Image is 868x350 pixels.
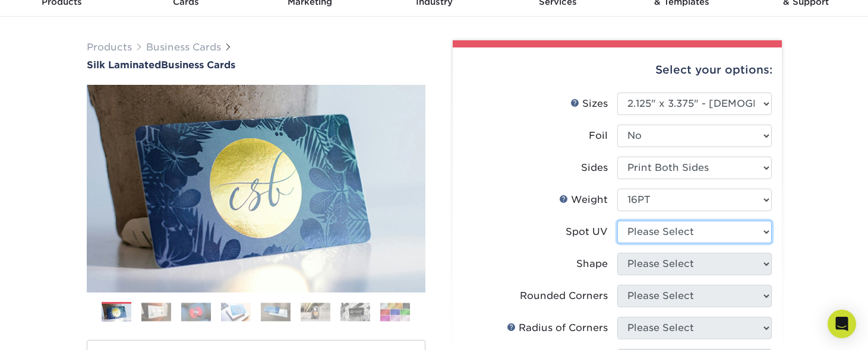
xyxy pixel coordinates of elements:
img: Business Cards 07 [340,303,370,321]
div: Weight [559,193,608,207]
div: Foil [589,129,608,143]
h1: Business Cards [87,59,425,71]
div: Open Intercom Messenger [828,310,856,338]
img: Business Cards 06 [301,303,330,321]
a: Silk LaminatedBusiness Cards [87,59,425,71]
img: Business Cards 04 [221,303,251,321]
img: Business Cards 01 [102,298,131,327]
div: Sides [581,161,608,175]
div: Spot UV [566,225,608,239]
iframe: Google Customer Reviews [3,314,101,346]
img: Business Cards 02 [141,303,171,321]
a: Business Cards [146,42,221,53]
div: Radius of Corners [507,321,608,335]
img: Business Cards 05 [261,303,291,321]
div: Shape [576,257,608,271]
div: Select your options: [462,47,772,93]
div: Rounded Corners [520,289,608,303]
div: Sizes [570,97,608,111]
span: Silk Laminated [87,59,161,71]
img: Business Cards 03 [181,303,211,321]
img: Business Cards 08 [380,303,410,321]
a: Products [87,42,132,53]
